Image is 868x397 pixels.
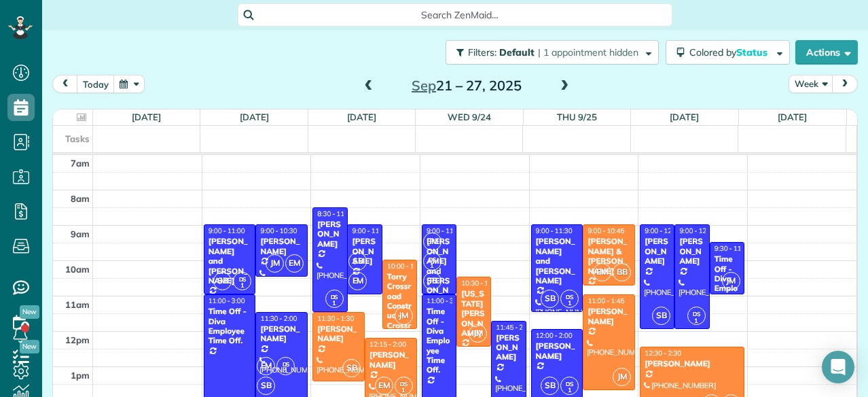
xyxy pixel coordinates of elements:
div: [PERSON_NAME] & [PERSON_NAME] [587,237,631,276]
div: [PERSON_NAME] and [PERSON_NAME] [535,237,579,286]
div: Time Off - Diva Employee Time Off. [426,307,452,375]
span: 8am [71,193,90,204]
span: 11:00 - 3:00 [209,296,245,305]
span: Filters: [468,46,496,58]
span: 9:00 - 12:00 [645,226,681,235]
div: Time Off - Diva Employee Time Off. [714,254,740,323]
div: [PERSON_NAME] [317,324,361,344]
a: Wed 9/24 [448,111,491,122]
div: Open Intercom Messenger [822,351,854,383]
span: EM [593,263,611,281]
div: Torry Crossroad Construc - Crossroad Contruction [386,272,413,360]
small: 1 [424,260,441,273]
span: EM [348,272,367,290]
button: Actions [795,40,858,65]
span: Colored by [689,46,772,58]
span: DS [693,310,700,317]
div: [PERSON_NAME] [351,237,378,266]
span: SB [652,307,670,325]
span: DS [429,256,436,263]
span: 9am [71,228,90,239]
span: 9:00 - 10:45 [587,226,624,235]
span: 9:00 - 11:00 [427,226,463,235]
span: 11:00 - 1:45 [587,296,624,305]
span: 11:30 - 2:00 [260,314,297,323]
small: 1 [395,384,412,397]
span: JM [266,254,284,273]
span: SB [541,377,559,395]
span: DS [239,275,247,283]
div: [US_STATE][PERSON_NAME] [460,289,487,338]
div: [PERSON_NAME] [259,324,304,344]
span: 9:00 - 11:30 [536,226,573,235]
div: [PERSON_NAME] [679,237,705,266]
small: 1 [561,384,578,397]
div: [PERSON_NAME] [369,350,413,370]
span: DS [400,380,408,387]
span: 11:45 - 2:45 [496,323,532,332]
span: Sep [412,77,436,94]
span: 9:00 - 10:30 [260,226,297,235]
small: 1 [234,279,251,292]
span: SB [348,252,367,271]
span: 11:00 - 3:00 [427,296,463,305]
span: DS [566,293,573,300]
span: 10am [65,264,90,275]
a: [DATE] [778,111,807,122]
span: 9:30 - 11:00 [715,244,751,253]
span: EM [285,254,304,273]
small: 1 [326,297,343,310]
span: DS [331,293,338,300]
span: SB [213,272,232,290]
span: 11:30 - 1:30 [317,314,354,323]
span: JM [395,307,413,325]
small: 1 [688,315,705,328]
span: 9:00 - 12:00 [679,226,716,235]
span: 9:00 - 11:00 [209,226,245,235]
span: JM [722,272,740,290]
a: Filters: Default | 1 appointment hidden [439,40,659,65]
div: [PERSON_NAME] and [PERSON_NAME] [208,237,252,286]
span: | 1 appointment hidden [538,46,638,58]
button: today [77,75,115,93]
span: 11am [65,299,90,310]
button: Colored byStatus [666,40,790,65]
span: EM [257,357,275,375]
div: [PERSON_NAME] [317,220,343,249]
span: SB [257,377,275,395]
span: SB [342,359,361,377]
span: SB [423,272,441,290]
a: [DATE] [132,111,161,122]
span: DS [283,360,290,368]
span: Tasks [65,133,90,144]
span: 7am [71,158,90,169]
span: Default [499,46,535,58]
small: 1 [561,297,578,310]
span: 1pm [71,370,90,381]
button: prev [52,75,78,93]
div: [PERSON_NAME] [535,341,579,361]
button: Filters: Default | 1 appointment hidden [446,40,659,65]
span: DS [566,380,573,387]
span: 12:30 - 2:30 [645,349,681,358]
button: next [832,75,858,93]
span: 10:00 - 12:00 [387,262,428,271]
div: [PERSON_NAME] [644,359,740,368]
a: [DATE] [347,111,376,122]
span: EM [375,377,393,395]
span: 9:00 - 11:00 [352,226,388,235]
h2: 21 – 27, 2025 [382,78,551,93]
span: 12:15 - 2:00 [369,340,406,349]
span: JM [613,368,631,386]
a: Thu 9/25 [557,111,597,122]
span: New [20,305,39,319]
span: BB [613,263,631,281]
button: Week [789,75,833,93]
span: 12pm [65,334,90,345]
span: 12:00 - 2:00 [536,331,573,340]
a: [DATE] [670,111,699,122]
div: [PERSON_NAME] [495,333,522,362]
div: [PERSON_NAME] [587,307,631,326]
a: [DATE] [240,111,269,122]
span: 8:30 - 11:30 [317,209,354,218]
